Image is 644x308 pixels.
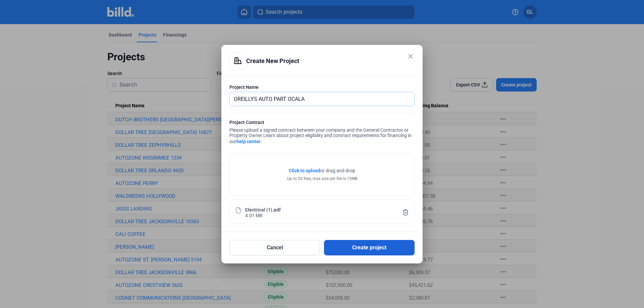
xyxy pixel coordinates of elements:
div: Electrical (1).pdf [245,206,281,212]
div: Create New Project [229,53,398,69]
div: Please upload a signed contract between your company and the General Contractor or Property Owner. [229,119,415,146]
button: Cancel [229,240,320,255]
button: Create project [324,240,415,255]
span: Click to upload [289,168,320,173]
span: Learn about project eligibility and contract requirements for financing in our . [229,133,412,144]
mat-icon: close [407,52,415,60]
div: 4.01 MB [245,212,263,218]
div: Project Name [229,84,415,90]
div: Up to 20 files, max size per file is 15MB [287,176,357,182]
span: or drag and drop [320,167,355,174]
a: help center [236,139,261,144]
div: Project Contract [229,119,415,127]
